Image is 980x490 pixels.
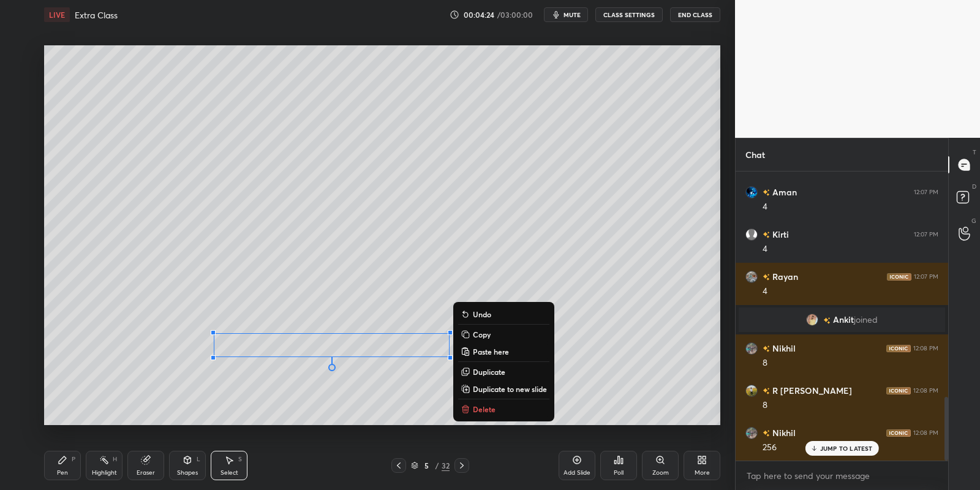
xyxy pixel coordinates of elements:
[886,429,911,437] img: iconic-dark.1390631f.png
[914,189,938,196] div: 12:07 PM
[763,430,770,437] img: no-rating-badge.077c3623.svg
[544,7,588,22] button: mute
[442,460,450,471] div: 32
[820,445,873,452] p: JUMP TO LATEST
[745,385,758,397] img: dcaba5db2c654113b414a70e08f00122.jpg
[57,470,68,476] div: Pen
[763,357,938,369] div: 8
[652,470,669,476] div: Zoom
[695,470,710,476] div: More
[670,7,720,22] button: End Class
[770,228,789,241] h6: Kirti
[823,317,831,324] img: no-rating-badge.077c3623.svg
[770,186,797,198] h6: Aman
[886,345,911,352] img: iconic-dark.1390631f.png
[763,442,938,454] div: 256
[421,462,433,469] div: 5
[806,314,818,326] img: 319be74015254e3195fe9966a081d98e.jpg
[458,327,549,342] button: Copy
[435,462,439,469] div: /
[763,399,938,412] div: 8
[770,384,852,397] h6: R [PERSON_NAME]
[458,382,549,396] button: Duplicate to new slide
[971,216,976,225] p: G
[913,387,938,394] div: 12:08 PM
[886,387,911,394] img: iconic-dark.1390631f.png
[113,456,117,462] div: H
[473,367,505,377] p: Duplicate
[763,285,938,298] div: 4
[75,9,118,21] h4: Extra Class
[763,388,770,394] img: no-rating-badge.077c3623.svg
[458,402,549,417] button: Delete
[238,456,242,462] div: S
[458,307,549,322] button: Undo
[745,271,758,283] img: f2dac53ef4ce47a39d7c8c60cbd5fcbc.jpg
[473,309,491,319] p: Undo
[914,273,938,281] div: 12:07 PM
[972,182,976,191] p: D
[833,315,854,325] span: Ankit
[973,148,976,157] p: T
[763,201,938,213] div: 4
[914,231,938,238] div: 12:07 PM
[177,470,198,476] div: Shapes
[458,364,549,379] button: Duplicate
[473,330,491,339] p: Copy
[770,426,796,439] h6: Nikhil
[887,273,911,281] img: iconic-dark.1390631f.png
[473,384,547,394] p: Duplicate to new slide
[770,342,796,355] h6: Nikhil
[763,189,770,196] img: no-rating-badge.077c3623.svg
[763,274,770,281] img: no-rating-badge.077c3623.svg
[473,404,496,414] p: Delete
[137,470,155,476] div: Eraser
[736,171,948,461] div: grid
[745,228,758,241] img: default.png
[473,347,509,356] p: Paste here
[770,270,798,283] h6: Rayan
[92,470,117,476] div: Highlight
[458,344,549,359] button: Paste here
[221,470,238,476] div: Select
[614,470,624,476] div: Poll
[854,315,878,325] span: joined
[745,427,758,439] img: b4ef26f7351f446390615c3adf15b30c.jpg
[745,186,758,198] img: f9af2e4f399b4eb8902959efbb0448c1.jpg
[736,138,775,171] p: Chat
[763,345,770,352] img: no-rating-badge.077c3623.svg
[763,243,938,255] div: 4
[595,7,663,22] button: CLASS SETTINGS
[745,342,758,355] img: b4ef26f7351f446390615c3adf15b30c.jpg
[197,456,200,462] div: L
[763,232,770,238] img: no-rating-badge.077c3623.svg
[72,456,75,462] div: P
[913,429,938,437] div: 12:08 PM
[913,345,938,352] div: 12:08 PM
[44,7,70,22] div: LIVE
[563,470,590,476] div: Add Slide
[563,10,581,19] span: mute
